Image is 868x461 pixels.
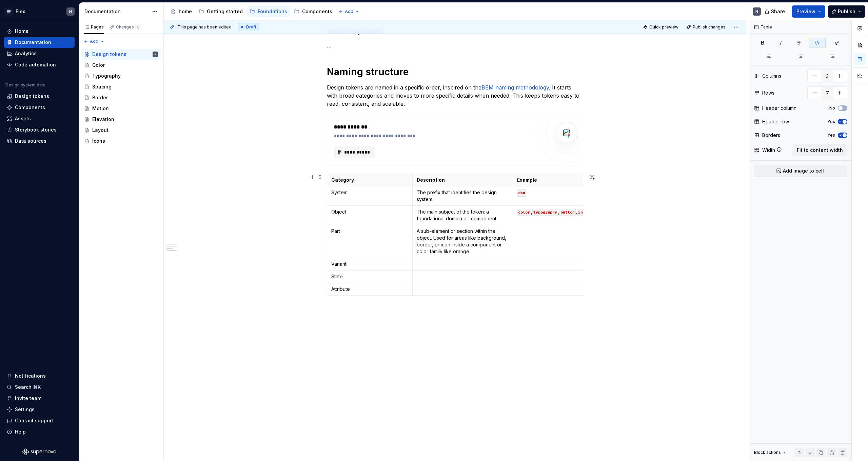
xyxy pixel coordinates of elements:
div: Contact support [15,417,53,424]
button: Publish [828,5,865,18]
button: Notifications [4,370,75,381]
span: Draft [246,24,256,30]
p: … [327,41,583,49]
span: Publish [838,8,855,15]
code: typography [532,209,558,216]
p: Example [517,177,594,183]
div: Spacing [92,83,112,90]
p: Object [331,208,408,215]
a: Analytics [4,48,75,59]
div: Header column [762,105,796,112]
div: Help [15,428,26,435]
div: N [755,9,758,14]
p: Attribute [331,286,408,293]
div: Border [92,94,108,101]
a: Spacing [81,81,161,92]
div: Block actions [754,450,781,455]
button: Share [761,5,789,18]
div: home [179,8,192,15]
div: Documentation [84,8,149,15]
div: Typography [92,73,121,79]
a: Invite team [4,393,75,404]
a: Motion [81,103,161,114]
a: Color [81,60,161,71]
p: State [331,273,408,280]
a: Components [291,6,335,17]
div: Header row [762,118,789,125]
div: Color [92,62,105,68]
a: Storybook stories [4,124,75,135]
div: Getting started [207,8,243,15]
button: Contact support [4,415,75,426]
span: Quick preview [649,24,678,30]
code: dsn [517,189,526,197]
p: Category [331,177,408,183]
div: Design system data [5,82,45,88]
div: Settings [15,406,35,413]
span: Share [771,8,785,15]
label: No [829,105,835,111]
a: Home [4,26,75,37]
button: Add [81,37,107,46]
div: Page tree [81,49,161,146]
div: Components [15,104,45,111]
a: Assets [4,113,75,124]
svg: Supernova Logo [22,448,56,455]
span: Preview [796,8,815,15]
p: A sub-element or section within the object. Used for areas like background, border, or icon insid... [417,228,509,255]
span: 5 [135,24,141,30]
button: Quick preview [641,22,682,32]
div: Page tree [168,5,335,18]
div: BF [5,7,13,16]
a: Data sources [4,136,75,146]
button: Preview [792,5,825,18]
div: Icons [92,138,105,144]
div: Layout [92,127,108,134]
p: Description [417,177,509,183]
span: Add [345,9,353,14]
a: Elevation [81,114,161,125]
div: Design tokens [15,93,49,100]
div: Width [762,147,775,154]
div: Storybook stories [15,126,57,133]
div: Home [15,28,28,35]
a: Getting started [196,6,245,17]
span: Add image to cell [783,167,824,174]
button: Add image to cell [754,165,847,177]
a: Settings [4,404,75,415]
button: Help [4,426,75,437]
div: Notifications [15,373,46,379]
button: BFFlexN [1,4,77,19]
div: Block actions [754,448,787,457]
a: Icons [81,136,161,146]
div: Analytics [15,50,37,57]
label: Yes [827,119,835,124]
div: Foundations [258,8,287,15]
label: Yes [827,133,835,138]
a: Typography [81,71,161,81]
a: Documentation [4,37,75,48]
p: Part [331,228,408,235]
code: input [577,209,591,216]
h1: Naming structure [327,66,583,78]
a: Design tokensN [81,49,161,60]
a: Components [4,102,75,113]
p: System [331,189,408,196]
p: The prefix that identifies the design system. [417,189,509,203]
div: Elevation [92,116,114,123]
div: Search ⌘K [15,384,41,390]
p: , , , [517,208,594,215]
a: BEM naming methodology [481,84,549,91]
a: Code automation [4,59,75,70]
button: Fit to content width [792,144,847,156]
div: Assets [15,115,31,122]
div: Motion [92,105,109,112]
a: Layout [81,125,161,136]
a: Border [81,92,161,103]
div: Data sources [15,138,46,144]
div: Columns [762,73,781,79]
div: Borders [762,132,780,139]
p: Variant [331,261,408,267]
button: Search ⌘K [4,382,75,393]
